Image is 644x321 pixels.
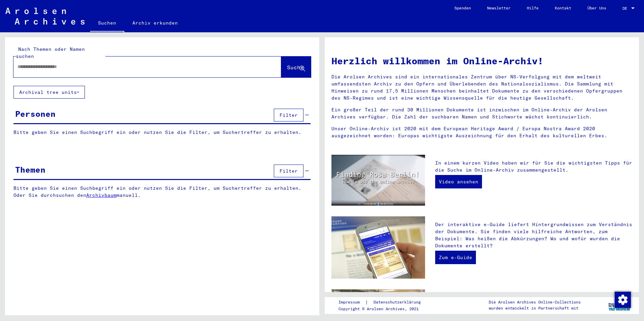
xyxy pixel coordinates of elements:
img: Arolsen_neg.svg [5,8,85,25]
span: Suche [287,64,304,71]
a: Impressum [339,299,365,306]
p: Unser Online-Archiv ist 2020 mit dem European Heritage Award / Europa Nostra Award 2020 ausgezeic... [331,125,632,139]
a: Zum e-Guide [435,251,476,264]
div: Personen [15,108,56,120]
p: Ein großer Teil der rund 30 Millionen Dokumente ist inzwischen im Online-Archiv der Arolsen Archi... [331,106,632,120]
p: Die Arolsen Archives sind ein internationales Zentrum über NS-Verfolgung mit dem weltweit umfasse... [331,73,632,102]
div: Zustimmung ändern [614,291,631,308]
a: Archiv erkunden [124,15,186,31]
a: Suchen [90,15,124,32]
a: Video ansehen [435,175,482,188]
button: Filter [274,109,303,121]
img: yv_logo.png [607,297,632,314]
img: eguide.jpg [331,216,425,279]
div: | [339,299,429,306]
button: Filter [274,165,303,177]
div: Themen [15,164,45,176]
h1: Herzlich willkommen im Online-Archiv! [331,54,632,68]
button: Archival tree units [13,86,85,99]
p: Bitte geben Sie einen Suchbegriff ein oder nutzen Sie die Filter, um Suchertreffer zu erhalten. O... [13,185,311,199]
mat-label: Nach Themen oder Namen suchen [16,46,85,59]
p: Die Arolsen Archives Online-Collections [489,299,581,305]
span: Filter [280,168,298,174]
button: Suche [281,57,311,77]
img: Zustimmung ändern [615,292,631,308]
p: Copyright © Arolsen Archives, 2021 [339,306,429,312]
a: Datenschutzerklärung [368,299,429,306]
p: Der interaktive e-Guide liefert Hintergrundwissen zum Verständnis der Dokumente. Sie finden viele... [435,221,632,249]
p: Bitte geben Sie einen Suchbegriff ein oder nutzen Sie die Filter, um Suchertreffer zu erhalten. [13,129,311,136]
p: In einem kurzen Video haben wir für Sie die wichtigsten Tipps für die Suche im Online-Archiv zusa... [435,159,632,174]
span: DE [622,6,630,11]
span: Filter [280,112,298,118]
p: wurden entwickelt in Partnerschaft mit [489,305,581,311]
img: video.jpg [331,155,425,206]
a: Archivbaum [86,192,117,198]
